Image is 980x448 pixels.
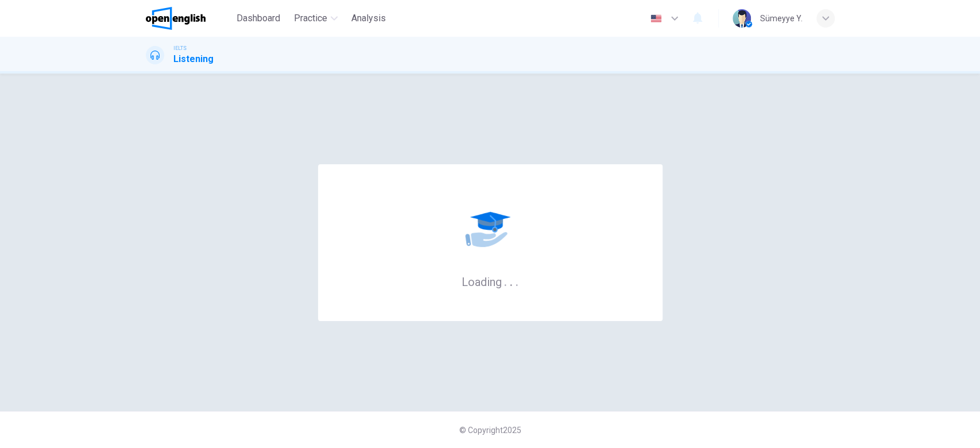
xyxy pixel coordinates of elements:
h1: Listening [173,52,214,66]
img: OpenEnglish logo [146,7,206,30]
button: Practice [289,8,342,29]
button: Analysis [347,8,390,29]
a: OpenEnglish logo [146,7,233,30]
img: en [649,14,663,23]
h6: . [509,271,513,290]
span: Practice [294,11,327,25]
img: Profile picture [733,9,751,28]
span: © Copyright 2025 [459,426,521,435]
h6: . [503,271,508,290]
h6: Loading [462,274,519,289]
span: Analysis [351,11,386,25]
h6: . [515,271,519,290]
div: Sümeyye Y. [760,11,803,25]
span: IELTS [173,44,187,52]
button: Dashboard [232,8,285,29]
span: Dashboard [237,11,280,25]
